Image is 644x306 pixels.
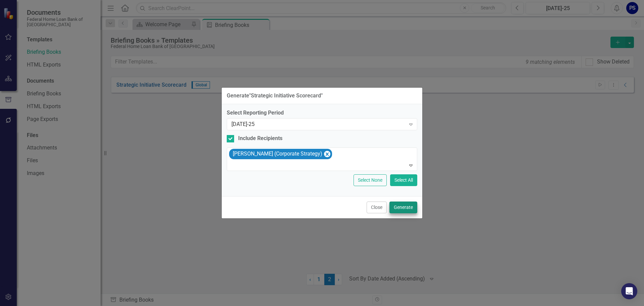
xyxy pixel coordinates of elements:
button: Select None [354,174,387,186]
div: Generate " Strategic Initiative Scorecard " [227,93,323,99]
div: Open Intercom Messenger [621,283,637,299]
button: Close [367,202,387,213]
div: [PERSON_NAME] (Corporate Strategy) [231,149,323,159]
button: Select All [390,174,417,186]
button: Generate [389,202,417,213]
div: [DATE]-25 [231,121,406,128]
label: Select Reporting Period [227,109,417,117]
div: Remove Chrissy Bramble (Corporate Strategy) [324,151,330,157]
div: Include Recipients [238,135,282,142]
